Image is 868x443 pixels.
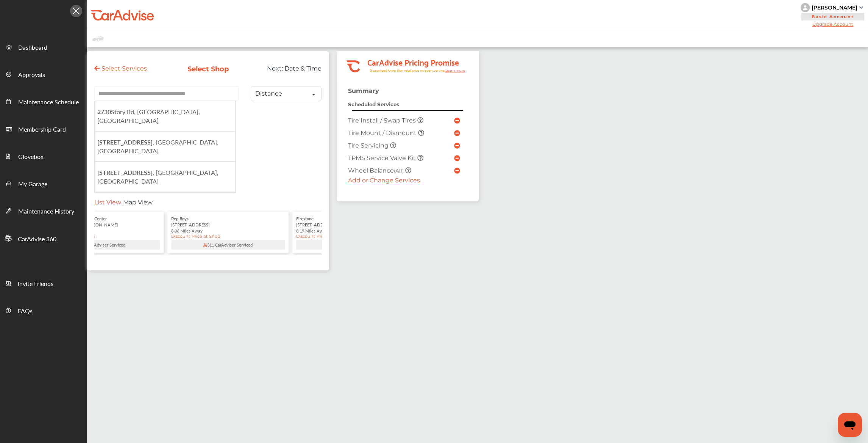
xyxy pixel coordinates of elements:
[46,228,160,234] div: 7.43 Miles Away
[394,168,404,174] small: (All)
[296,234,410,239] div: Discount Price at Shop
[801,3,810,12] img: knH8PDtVvWoAbQRylUukY18CTiRevjo20fAtgn5MLBQj4uumYvk2MzTtcAIzfGAtb1XOLVMAvhLuqoNAbL4reqehy0jehNKdM...
[348,87,379,94] strong: Summary
[18,43,47,53] span: Dashboard
[18,125,66,135] span: Membership Card
[18,152,44,162] span: Glovebox
[348,117,417,124] span: Tire Install / Swap Tires
[171,228,285,234] div: 8.06 Miles Away
[18,179,47,189] span: My Garage
[255,91,282,97] div: Distance
[70,5,82,17] img: Icon.5fd9dcc7.svg
[296,240,410,250] div: 58 CarAdviser Serviced
[46,240,160,250] div: 8 CarAdviser Serviced
[367,55,459,69] tspan: CarAdvise Pricing Promise
[296,215,314,221] span: Firestone
[812,4,857,11] div: [PERSON_NAME]
[296,221,410,228] div: [STREET_ADDRESS]
[94,65,147,72] a: Select Services
[348,177,420,184] a: Add or Change Services
[0,197,86,224] a: Maintenance History
[171,240,285,250] div: 311 CarAdviser Serviced
[46,221,160,228] div: [STREET_ADDRESS][PERSON_NAME]
[248,65,328,79] div: Next:
[348,142,390,149] span: Tire Servicing
[97,107,111,116] b: 2730
[97,138,219,155] span: , [GEOGRAPHIC_DATA], [GEOGRAPHIC_DATA]
[296,228,410,234] div: 8.19 Miles Away
[801,21,865,27] span: Upgrade Account
[18,234,56,244] span: CarAdvise 360
[0,88,86,115] a: Maintenance Schedule
[0,33,86,60] a: Dashboard
[97,107,200,125] span: Story Rd, [GEOGRAPHIC_DATA], [GEOGRAPHIC_DATA]
[171,215,189,221] span: Pep Boys
[171,221,285,228] div: [STREET_ADDRESS]
[18,97,79,107] span: Maintenance Schedule
[94,199,322,210] div: |
[859,6,863,9] img: sCxJUJ+qAmfqhQGDUl18vwLg4ZYJ6CxN7XmbOMBAAAAAElFTkSuQmCC
[0,115,86,142] a: Membership Card
[123,199,153,206] span: Map View
[0,60,86,88] a: Approvals
[348,129,418,137] span: Tire Mount / Dismount
[171,234,285,239] div: Discount Price at Shop
[838,413,862,437] iframe: Button to launch messaging window
[348,101,399,107] strong: Scheduled Services
[348,154,417,162] span: TPMS Service Valve Kit
[97,168,153,177] b: [STREET_ADDRESS]
[18,306,33,316] span: FAQs
[284,65,322,72] span: Date & Time
[18,70,45,80] span: Approvals
[0,170,86,197] a: My Garage
[92,34,104,44] img: placeholder_car.fcab19be.svg
[348,167,405,174] span: Wheel Balance
[94,199,121,206] span: List View
[174,65,242,73] div: Select Shop
[0,142,86,170] a: Glovebox
[97,138,153,146] b: [STREET_ADDRESS]
[18,279,53,289] span: Invite Friends
[445,68,465,72] tspan: Learn more
[369,68,445,73] tspan: Guaranteed lower than retail price on every service.
[46,234,160,239] div: Discount Price at Shop
[97,168,219,185] span: , [GEOGRAPHIC_DATA], [GEOGRAPHIC_DATA]
[801,13,864,20] span: Basic Account
[18,207,74,217] span: Maintenance History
